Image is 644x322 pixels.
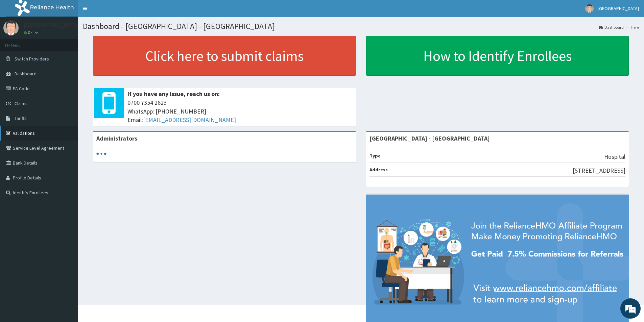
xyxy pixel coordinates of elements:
[15,71,37,77] span: Dashboard
[585,4,594,13] img: User Image
[143,116,236,124] a: [EMAIL_ADDRESS][DOMAIN_NAME]
[598,5,639,11] span: [GEOGRAPHIC_DATA]
[93,36,356,76] a: Click here to submit claims
[366,36,629,76] a: How to Identify Enrollees
[15,56,49,62] span: Switch Providers
[24,30,40,35] a: Online
[127,90,220,98] b: If you have any issue, reach us on:
[96,134,137,142] b: Administrators
[369,167,388,173] b: Address
[3,20,19,35] img: User Image
[24,22,79,28] p: [GEOGRAPHIC_DATA]
[83,22,639,31] h1: Dashboard - [GEOGRAPHIC_DATA] - [GEOGRAPHIC_DATA]
[573,166,625,175] p: [STREET_ADDRESS]
[369,153,381,159] b: Type
[15,100,28,106] span: Claims
[96,149,106,159] svg: audio-loading
[127,98,353,124] span: 0700 7354 2623 WhatsApp: [PHONE_NUMBER] Email:
[599,24,624,30] a: Dashboard
[604,152,625,161] p: Hospital
[624,24,639,30] li: Here
[369,134,490,142] strong: [GEOGRAPHIC_DATA] - [GEOGRAPHIC_DATA]
[15,115,27,121] span: Tariffs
